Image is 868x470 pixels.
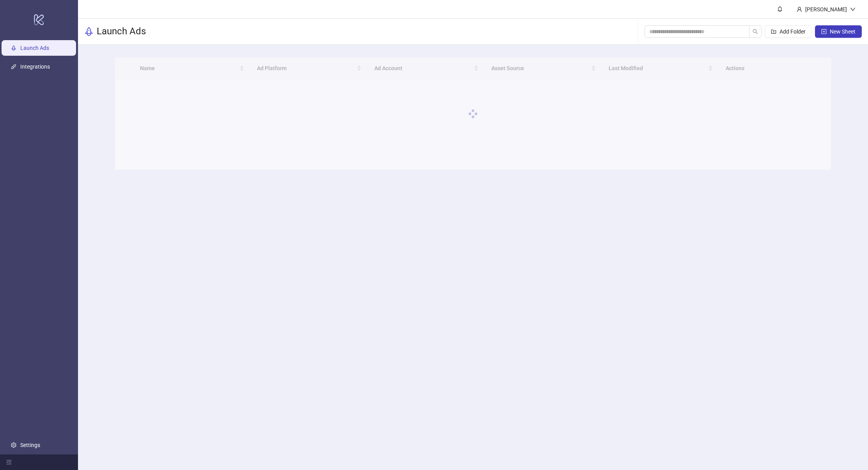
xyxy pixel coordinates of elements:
[771,29,776,34] span: folder-add
[6,459,12,465] span: menu-fold
[20,442,40,448] a: Settings
[821,29,827,34] span: plus-square
[777,6,783,12] span: bell
[20,64,50,70] a: Integrations
[753,29,758,34] span: search
[97,25,146,38] h3: Launch Ads
[830,28,856,35] span: New Sheet
[797,7,802,12] span: user
[765,25,812,38] button: Add Folder
[850,7,856,12] span: down
[802,5,850,14] div: [PERSON_NAME]
[779,28,806,35] span: Add Folder
[20,45,49,51] a: Launch Ads
[815,25,862,38] button: New Sheet
[84,27,94,36] span: rocket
